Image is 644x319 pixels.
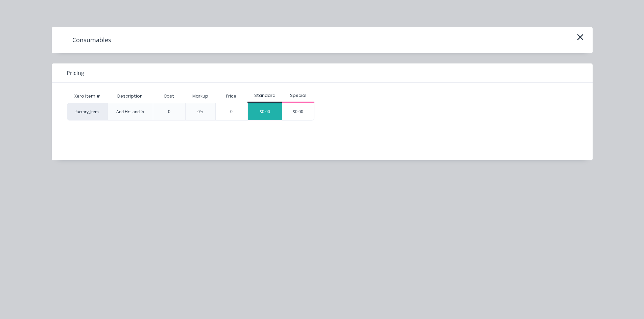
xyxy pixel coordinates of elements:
[215,89,248,103] div: Price
[185,89,215,103] div: Markup
[67,89,108,103] div: Xero Item #
[62,34,121,47] h4: Consumables
[112,88,148,105] div: Description
[282,103,314,120] div: $0.00
[247,92,282,99] div: Standard
[116,109,144,115] div: Add Hrs and %
[248,103,282,120] div: $0.00
[153,89,185,103] div: Cost
[216,103,248,120] div: 0
[168,109,170,115] div: 0
[197,109,203,115] div: 0%
[67,103,108,121] div: factory_item
[282,92,314,99] div: Special
[67,69,84,77] span: Pricing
